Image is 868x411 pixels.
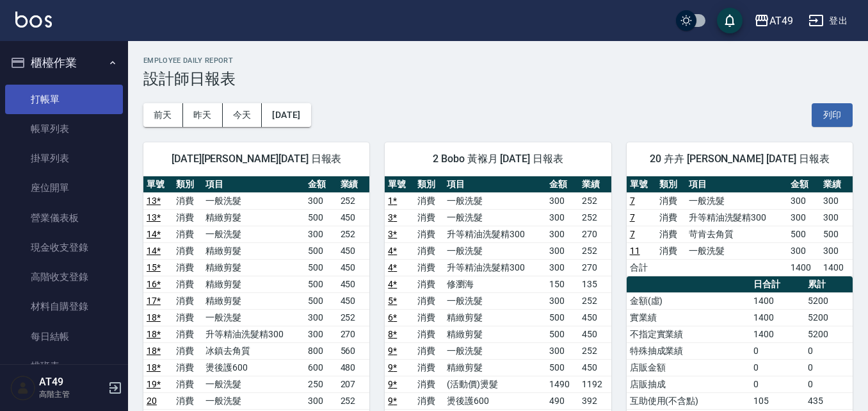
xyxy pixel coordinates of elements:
[414,392,444,409] td: 消費
[627,292,750,309] td: 金額(虛)
[173,309,202,326] td: 消費
[579,309,611,326] td: 450
[627,359,750,376] td: 店販金額
[183,103,223,127] button: 昨天
[337,326,370,342] td: 270
[787,192,820,209] td: 300
[173,359,202,376] td: 消費
[202,359,305,376] td: 燙後護600
[579,342,611,359] td: 252
[173,276,202,292] td: 消費
[805,276,853,293] th: 累計
[262,103,310,127] button: [DATE]
[805,326,853,342] td: 5200
[805,392,853,409] td: 435
[414,242,444,259] td: 消費
[820,259,853,276] td: 1400
[627,259,656,276] td: 合計
[305,392,337,409] td: 300
[5,144,123,173] a: 掛單列表
[444,242,546,259] td: 一般洗髮
[444,342,546,359] td: 一般洗髮
[579,176,611,193] th: 業績
[686,226,788,242] td: 苛肯去角質
[787,176,820,193] th: 金額
[805,376,853,392] td: 0
[546,376,579,392] td: 1490
[202,242,305,259] td: 精緻剪髮
[337,342,370,359] td: 560
[5,322,123,351] a: 每日結帳
[143,176,173,193] th: 單號
[579,276,611,292] td: 135
[337,259,370,276] td: 450
[820,192,853,209] td: 300
[546,392,579,409] td: 490
[337,359,370,376] td: 480
[444,309,546,326] td: 精緻剪髮
[546,309,579,326] td: 500
[805,359,853,376] td: 0
[223,103,262,127] button: 今天
[337,176,370,193] th: 業績
[202,292,305,309] td: 精緻剪髮
[546,292,579,309] td: 300
[202,259,305,276] td: 精緻剪髮
[656,192,686,209] td: 消費
[173,326,202,342] td: 消費
[627,342,750,359] td: 特殊抽成業績
[750,392,805,409] td: 105
[546,342,579,359] td: 300
[630,212,635,222] a: 7
[202,309,305,326] td: 一般洗髮
[414,226,444,242] td: 消費
[305,242,337,259] td: 500
[305,326,337,342] td: 300
[414,276,444,292] td: 消費
[337,209,370,226] td: 450
[750,359,805,376] td: 0
[579,376,611,392] td: 1192
[579,359,611,376] td: 450
[414,326,444,342] td: 消費
[444,292,546,309] td: 一般洗髮
[143,103,183,127] button: 前天
[202,392,305,409] td: 一般洗髮
[39,389,104,400] p: 高階主管
[630,229,635,239] a: 7
[546,209,579,226] td: 300
[656,209,686,226] td: 消費
[579,292,611,309] td: 252
[202,376,305,392] td: 一般洗髮
[305,342,337,359] td: 800
[305,226,337,242] td: 300
[686,192,788,209] td: 一般洗髮
[305,376,337,392] td: 250
[820,209,853,226] td: 300
[579,242,611,259] td: 252
[642,153,837,165] span: 20 卉卉 [PERSON_NAME] [DATE] 日報表
[173,226,202,242] td: 消費
[5,262,123,292] a: 高階收支登錄
[787,226,820,242] td: 500
[414,342,444,359] td: 消費
[656,242,686,259] td: 消費
[143,56,853,65] h2: Employee Daily Report
[749,8,798,34] button: AT49
[546,276,579,292] td: 150
[305,309,337,326] td: 300
[337,242,370,259] td: 450
[750,276,805,293] th: 日合計
[385,176,414,193] th: 單號
[750,309,805,326] td: 1400
[444,226,546,242] td: 升等精油洗髮精300
[202,192,305,209] td: 一般洗髮
[414,209,444,226] td: 消費
[400,153,595,165] span: 2 Bobo 黃褓月 [DATE] 日報表
[305,359,337,376] td: 600
[717,8,743,33] button: save
[414,176,444,193] th: 類別
[579,392,611,409] td: 392
[787,259,820,276] td: 1400
[750,342,805,359] td: 0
